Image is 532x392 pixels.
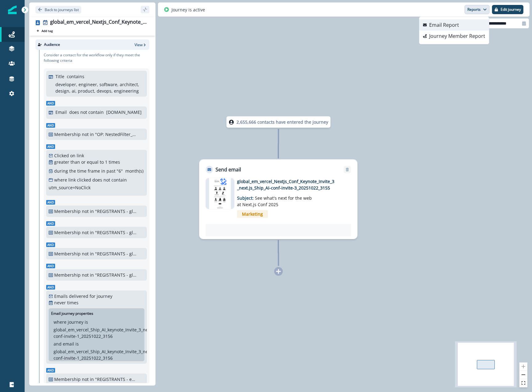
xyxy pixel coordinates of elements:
[54,177,91,183] p: where link clicked
[216,166,241,173] p: Send email
[44,42,60,47] p: Audience
[8,6,17,14] img: Inflection
[55,73,64,80] p: Title
[54,299,66,306] p: never
[278,129,279,158] g: Edge from node-dl-count to e046a522-854a-4b67-91a7-9266a441f468
[429,32,485,40] p: Journey Member Report
[54,208,81,214] p: Membership
[54,376,81,382] p: Membership
[54,326,175,339] p: global_em_vercel_Ship_AI_keynote_Invite_3_next.js_Ship_AI-conf-invite-1_20251022_3156
[50,19,147,26] div: global_em_vercel_Nextjs_Conf_Keynote_Invite_3_next.js_Ship_AI-conf-invite-3_20251022_3155
[44,52,149,63] p: Consider a contact for the workflow only if they meet the following criteria
[54,168,100,174] p: during the time frame
[95,208,136,214] p: "REGISTRANTS - global_event_corporate_ship-ai-IRL_20251024"
[429,21,459,29] p: Email Report
[46,264,55,268] span: And
[54,229,81,236] p: Membership
[82,376,94,382] p: not in
[54,131,81,138] p: Membership
[46,144,55,149] span: And
[69,109,104,115] p: does not contain
[82,229,94,236] p: not in
[67,73,84,80] p: contains
[92,177,127,183] p: does not contain
[54,293,112,299] p: Emails delivered for journey
[125,168,143,174] p: month(s)
[54,159,104,165] p: greater than or equal to
[35,28,54,33] button: Add tag
[237,191,314,208] p: Subject:
[117,168,123,174] p: " 6 "
[237,178,336,191] p: global_em_vercel_Nextjs_Conf_Keynote_Invite_3_next.js_Ship_AI-conf-invite-3_20251022_3155
[46,101,55,106] span: And
[465,5,490,14] button: Reports
[199,159,357,239] div: Send emailRemoveemail asset unavailableglobal_em_vercel_Nextjs_Conf_Keynote_Invite_3_next.js_Ship...
[46,123,55,128] span: And
[95,376,136,382] p: "REGISTRANTS - emea_event_corporate_next.js-conf-watch-party-london_20251023"
[67,299,79,306] p: times
[82,250,94,257] p: not in
[106,109,142,115] p: [DOMAIN_NAME]
[54,250,81,257] p: Membership
[55,81,143,94] p: developer, engineer, software, architect, design, ai, product, devops, engineering
[519,379,527,387] button: fit view
[55,109,67,115] p: Email
[109,159,120,165] p: times
[85,319,88,325] p: is
[135,42,147,47] button: View
[54,319,83,325] p: where journey
[51,311,93,316] p: Email journey properties
[105,159,107,165] p: 1
[54,272,81,278] p: Membership
[46,242,55,247] span: And
[82,208,94,214] p: not in
[95,131,136,138] p: "OP: NestedFilter_MasterEmailSuppression+3daygov"
[519,371,527,379] button: zoom out
[237,210,268,218] span: Marketing
[237,195,312,207] span: See what's next for the web at Next.js Conf 2025
[49,184,91,191] p: utm_source=NoClick
[45,7,79,12] p: Back to journeys list
[46,368,55,373] span: And
[141,6,149,13] button: sidebar collapse toggle
[135,42,143,47] p: View
[54,348,175,361] p: global_em_vercel_Ship_AI_keynote_Invite_3_next.js_Ship_AI-conf-invite-1_20251022_3156
[209,178,231,209] img: email asset unavailable
[278,240,279,266] g: Edge from e046a522-854a-4b67-91a7-9266a441f468 to node-add-under-08b68231-211f-4d3a-99f8-1e72dc15...
[95,229,136,236] p: "REGISTRANTS - global_event_corporate_ship-ai-virtual_20251024"
[236,119,328,125] p: 2,655,666 contacts have entered the journey
[95,272,136,278] p: "REGISTRANTS - global_event_corporate_next.js-conf-virtual_20251023"
[75,341,79,347] p: is
[492,5,523,14] button: Edit journey
[220,116,338,128] div: 2,655,666 contacts have entered the journey
[501,7,521,12] p: Edit journey
[42,29,53,33] p: Add tag
[82,131,94,138] p: not in
[35,6,81,14] button: Go back
[54,152,84,159] p: Clicked on link
[82,272,94,278] p: not in
[95,250,136,257] p: "REGISTRANTS - global_event_corporate_next.js-conf-IRL_20251023"
[171,6,205,13] p: Journey is active
[46,200,55,205] span: And
[54,341,74,347] p: and email
[46,285,55,290] span: And
[101,168,115,174] p: in past
[46,221,55,226] span: And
